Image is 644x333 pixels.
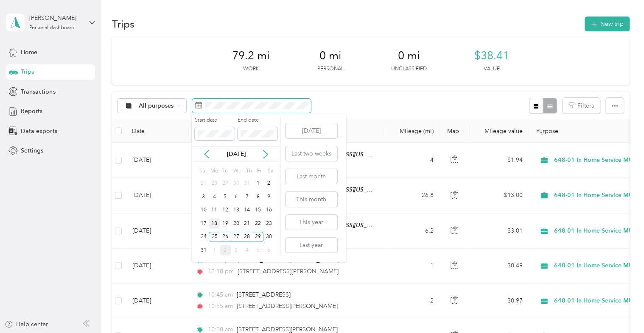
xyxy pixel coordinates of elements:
div: Personal dashboard [29,25,75,31]
div: [PERSON_NAME] [29,14,82,22]
div: 7 [241,191,252,202]
span: 648-01 In Home Service MU [554,155,633,165]
th: Locations [189,119,384,143]
button: This month [286,192,337,207]
span: Transactions [21,87,55,96]
td: $3.01 [470,214,529,249]
th: Mileage (mi) [384,119,440,143]
div: 8 [252,191,263,202]
div: 3 [198,191,209,202]
button: New trip [585,17,630,31]
button: Last month [286,169,337,184]
span: Reports [21,107,42,116]
div: 2 [220,245,231,255]
span: $38.41 [474,49,509,63]
div: 4 [209,191,220,202]
span: Data exports [21,127,57,136]
td: [DATE] [125,143,189,178]
p: Unclassified [391,65,427,73]
div: 14 [241,205,252,216]
div: 9 [263,191,274,202]
div: 4 [241,245,252,255]
label: End date [238,117,277,124]
div: 25 [209,232,220,242]
td: $1.94 [470,143,529,178]
div: 28 [209,178,220,189]
span: 648-01 In Home Service MU [554,226,633,236]
td: [DATE] [125,214,189,249]
td: [DATE] [125,283,189,318]
span: Trips [21,67,34,76]
div: Th [244,165,252,177]
div: 6 [231,191,242,202]
span: [STREET_ADDRESS][PERSON_NAME] [237,302,338,310]
div: 18 [209,218,220,229]
label: Start date [195,117,235,124]
div: Sa [266,165,274,177]
button: Filters [563,98,600,114]
div: Tu [221,165,229,177]
div: 11 [209,205,220,216]
span: [STREET_ADDRESS] [237,291,291,298]
p: [DATE] [218,150,254,158]
th: Map [440,119,470,143]
td: $0.49 [470,249,529,283]
div: 30 [263,232,274,242]
td: $13.00 [470,178,529,213]
button: [DATE] [286,123,337,138]
div: 24 [198,232,209,242]
span: 648-01 In Home Service MU [554,296,633,305]
th: Mileage value [470,119,529,143]
span: All purposes [139,103,174,109]
p: Personal [317,65,344,73]
span: 0 mi [398,49,420,63]
div: 5 [252,245,263,255]
div: 29 [220,178,231,189]
div: 31 [241,178,252,189]
div: 10 [198,205,209,216]
td: [DATE] [125,178,189,213]
span: 648-01 In Home Service MU [554,191,633,200]
div: 27 [231,232,242,242]
div: Fr [255,165,263,177]
button: Help center [5,320,48,329]
p: Work [243,65,259,73]
div: 30 [231,178,242,189]
div: 17 [198,218,209,229]
td: [DATE] [125,249,189,283]
span: 0 mi [319,49,342,63]
div: 3 [231,245,242,255]
button: This year [286,215,337,230]
span: [STREET_ADDRESS][PERSON_NAME] [237,326,338,333]
td: 2 [384,283,440,318]
div: 13 [231,205,242,216]
div: 31 [198,245,209,255]
span: 648-01 In Home Service MU [554,261,633,270]
span: Home [21,48,37,57]
div: 27 [198,178,209,189]
iframe: Everlance-gr Chat Button Frame [596,286,644,333]
div: 16 [263,205,274,216]
span: 79.2 mi [232,49,270,63]
div: 28 [241,232,252,242]
div: 12 [220,205,231,216]
div: 1 [252,178,263,189]
div: 29 [252,232,263,242]
button: Last year [286,238,337,253]
div: 15 [252,205,263,216]
h1: Trips [112,19,134,28]
td: 4 [384,143,440,178]
th: Date [125,119,189,143]
div: 5 [220,191,231,202]
span: 10:45 am [208,290,233,300]
p: Value [484,65,500,73]
span: 12:10 pm [208,267,234,276]
div: 6 [263,245,274,255]
div: 20 [231,218,242,229]
div: 22 [252,218,263,229]
div: 2 [263,178,274,189]
div: Mo [209,165,218,177]
span: Settings [21,146,43,155]
td: 26.8 [384,178,440,213]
